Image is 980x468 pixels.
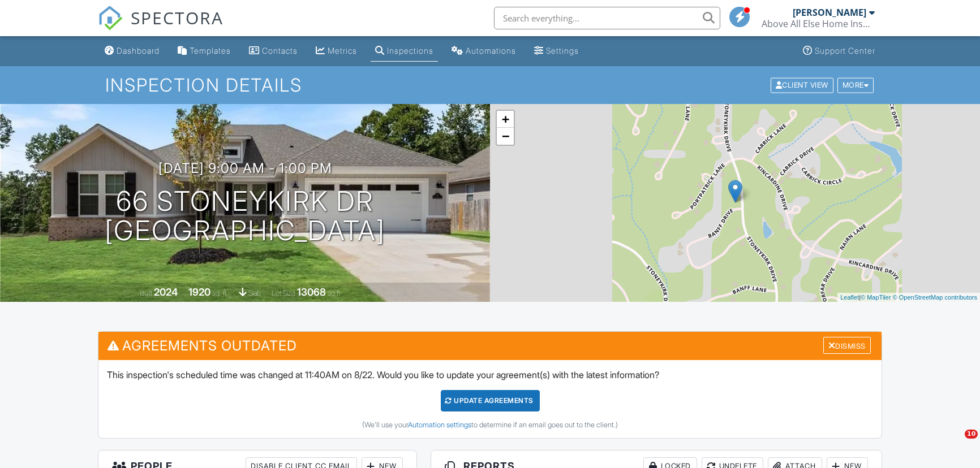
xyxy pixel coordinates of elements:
div: This inspection's scheduled time was changed at 11:40AM on 8/22. Would you like to update your ag... [98,360,882,438]
a: Metrics [311,41,362,62]
div: Automations [466,46,516,55]
a: © MapTiler [861,294,891,301]
div: Dismiss [823,337,871,354]
div: Client View [771,77,833,93]
span: SPECTORA [131,6,223,29]
img: The Best Home Inspection Software - Spectora [98,6,123,31]
span: sq.ft. [328,289,342,297]
a: Inspections [371,41,438,62]
a: Settings [530,41,583,62]
div: Above All Else Home Inspections, LLC [762,18,875,29]
a: Client View [770,80,836,89]
div: 2024 [154,286,178,298]
input: Search everything... [494,7,720,29]
a: Support Center [798,41,880,62]
a: Zoom out [497,128,514,145]
span: Lot Size [272,289,295,297]
a: SPECTORA [98,15,223,39]
a: Templates [173,41,235,62]
a: Contacts [244,41,302,62]
div: Update Agreements [441,390,540,411]
div: Support Center [815,46,875,55]
a: Zoom in [497,111,514,128]
a: Automation settings [408,421,471,429]
span: 10 [965,430,978,439]
span: Built [140,289,152,297]
span: sq. ft. [212,289,228,297]
div: [PERSON_NAME] [793,7,866,18]
iframe: Intercom live chat [942,430,969,457]
a: Leaflet [840,294,859,301]
div: Contacts [262,46,298,55]
h3: [DATE] 9:00 am - 1:00 pm [158,161,332,176]
span: slab [248,289,261,297]
div: Dashboard [117,46,160,55]
div: | [837,293,980,302]
div: More [837,77,874,93]
div: Inspections [387,46,433,55]
a: Automations (Basic) [447,41,521,62]
h3: Agreements Outdated [98,332,882,359]
div: 13068 [297,286,326,298]
div: Templates [190,46,231,55]
div: (We'll use your to determine if an email goes out to the client.) [107,421,873,430]
div: Settings [546,46,579,55]
h1: 66 Stoneykirk Dr [GEOGRAPHIC_DATA] [105,187,385,246]
div: Metrics [328,46,357,55]
h1: Inspection Details [105,75,875,95]
a: Dashboard [100,41,164,62]
div: 1920 [188,286,210,298]
a: © OpenStreetMap contributors [893,294,977,301]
